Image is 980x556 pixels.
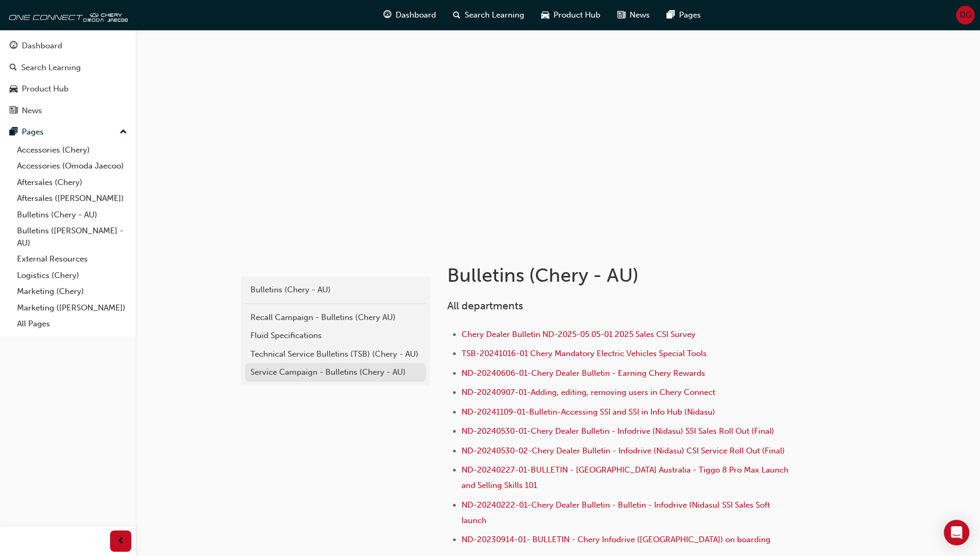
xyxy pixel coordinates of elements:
[120,125,127,139] span: up-icon
[679,9,701,21] span: Pages
[245,345,426,364] a: Technical Service Bulletins (TSB) (Chery - AU)
[13,251,131,267] a: External Resources
[10,128,18,137] span: pages-icon
[10,63,17,73] span: search-icon
[4,34,131,122] button: DashboardSearch LearningProduct HubNews
[630,9,650,21] span: News
[21,62,81,74] div: Search Learning
[447,300,523,312] span: All departments
[462,349,707,358] a: TSB-20241016-01 Chery Mandatory Electric Vehicles Special Tools
[667,9,675,22] span: pages-icon
[445,4,533,26] a: search-iconSearch Learning
[13,142,131,158] a: Accessories (Chery)
[4,122,131,142] button: Pages
[383,9,391,22] span: guage-icon
[462,465,791,490] a: ND-20240227-01-BULLETIN - [GEOGRAPHIC_DATA] Australia - Tiggo 8 Pro Max Launch and Selling Skills...
[117,535,125,548] span: prev-icon
[245,308,426,327] a: Recall Campaign - Bulletins (Chery AU)
[250,330,421,342] div: Fluid Specifications
[22,83,69,95] div: Product Hub
[658,4,709,26] a: pages-iconPages
[4,36,131,56] a: Dashboard
[465,9,524,21] span: Search Learning
[13,207,131,223] a: Bulletins (Chery - AU)
[13,223,131,251] a: Bulletins ([PERSON_NAME] - AU)
[453,9,460,22] span: search-icon
[13,283,131,300] a: Marketing (Chery)
[447,264,796,287] h1: Bulletins (Chery - AU)
[375,4,445,26] a: guage-iconDashboard
[462,535,770,544] a: ND-20230914-01- BULLETIN - Chery Infodrive ([GEOGRAPHIC_DATA]) on boarding
[554,9,600,21] span: Product Hub
[462,426,774,436] a: ND-20240530-01-Chery Dealer Bulletin - Infodrive (Nidasu) SSI Sales Roll Out (Final)
[462,446,785,456] a: ND-20240530-02-Chery Dealer Bulletin - Infodrive (Nidasu) CSI Service Roll Out (Final)
[462,407,715,417] a: ND-20241109-01-Bulletin-Accessing SSI and SSI in Info Hub (Nidasu)
[13,316,131,332] a: All Pages
[956,6,975,24] button: DG
[10,106,18,116] span: news-icon
[4,79,131,99] a: Product Hub
[396,9,436,21] span: Dashboard
[10,85,18,94] span: car-icon
[13,190,131,207] a: Aftersales ([PERSON_NAME])
[245,281,426,299] a: Bulletins (Chery - AU)
[4,58,131,78] a: Search Learning
[960,9,971,21] span: DG
[250,284,421,296] div: Bulletins (Chery - AU)
[617,9,625,22] span: news-icon
[250,366,421,378] div: Service Campaign - Bulletins (Chery - AU)
[462,387,715,397] a: ND-20240907-01-Adding, editing, removing users in Chery Connect
[4,101,131,121] a: News
[250,348,421,360] div: Technical Service Bulletins (TSB) (Chery - AU)
[10,41,18,51] span: guage-icon
[13,300,131,316] a: Marketing ([PERSON_NAME])
[533,4,609,26] a: car-iconProduct Hub
[13,267,131,284] a: Logistics (Chery)
[5,4,128,26] img: oneconnect
[245,363,426,382] a: Service Campaign - Bulletins (Chery - AU)
[944,520,969,545] div: Open Intercom Messenger
[245,326,426,345] a: Fluid Specifications
[462,330,696,339] a: Chery Dealer Bulletin ND-2025-05.05-01 2025 Sales CSI Survey
[250,311,421,324] div: Recall Campaign - Bulletins (Chery AU)
[22,126,44,138] div: Pages
[541,9,549,22] span: car-icon
[13,158,131,174] a: Accessories (Omoda Jaecoo)
[13,174,131,191] a: Aftersales (Chery)
[462,500,772,525] a: ND-20240222-01-Chery Dealer Bulletin - Bulletin - Infodrive (Nidasu) SSI Sales Soft launch
[22,105,42,117] div: News
[609,4,658,26] a: news-iconNews
[22,40,62,52] div: Dashboard
[462,368,705,378] a: ND-20240606-01-Chery Dealer Bulletin - Earning Chery Rewards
